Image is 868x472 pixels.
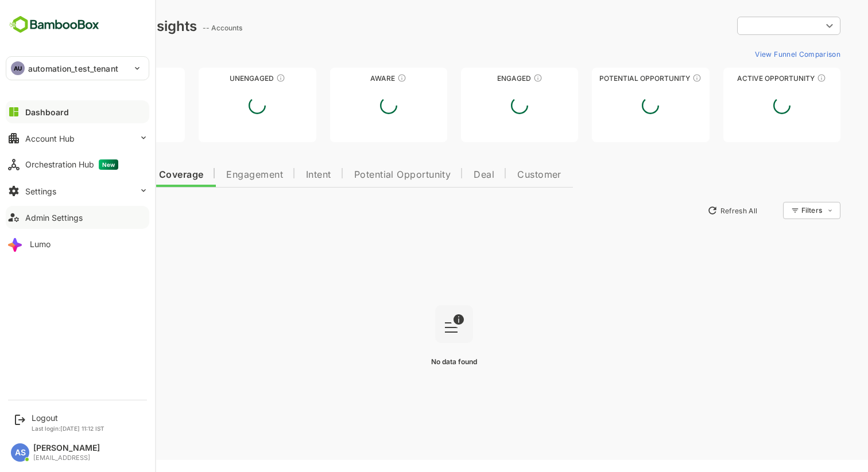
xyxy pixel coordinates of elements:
div: Logout [32,413,104,423]
div: Orchestration Hub [25,159,118,170]
p: automation_test_tenant [28,63,118,75]
span: Intent [266,170,291,180]
span: Potential Opportunity [314,170,411,180]
div: ​ [697,15,800,36]
div: Filters [761,206,782,214]
button: Settings [6,180,149,202]
p: Last login: [DATE] 11:12 IST [32,425,104,432]
span: Customer [477,170,521,180]
div: These accounts have not shown enough engagement and need nurturing [236,73,245,83]
ag: -- Accounts [162,24,206,32]
button: New Insights [28,200,111,221]
span: Deal [433,170,454,180]
div: [EMAIL_ADDRESS] [33,454,100,462]
div: Active Opportunity [683,74,800,83]
div: Settings [25,186,56,196]
img: BambooboxFullLogoMark.5f36c76dfaba33ec1ec1367b70bb1252.svg [6,14,103,36]
div: Lumo [30,239,51,249]
span: Engagement [186,170,243,180]
div: Unreached [28,74,145,83]
div: AU [11,61,25,75]
div: These accounts have not been engaged with for a defined time period [104,73,114,83]
button: Orchestration HubNew [6,153,149,176]
div: These accounts are MQAs and can be passed on to Inside Sales [652,73,661,83]
div: Dashboard [25,107,69,117]
div: These accounts have open opportunities which might be at any of the Sales Stages [777,73,786,83]
span: Data Quality and Coverage [39,170,163,180]
div: Engaged [421,74,538,83]
div: These accounts have just entered the buying cycle and need further nurturing [357,73,366,83]
button: Admin Settings [6,206,149,229]
div: These accounts are warm, further nurturing would qualify them to MQAs [493,73,502,83]
div: [PERSON_NAME] [33,443,100,453]
div: AS [11,443,29,462]
div: AUautomation_test_tenant [6,57,149,80]
button: View Funnel Comparison [710,45,800,63]
button: Account Hub [6,127,149,150]
div: Admin Settings [25,213,83,223]
button: Dashboard [6,100,149,123]
div: Dashboard Insights [28,18,157,34]
button: Refresh All [662,201,722,220]
div: Aware [290,74,407,83]
div: Potential Opportunity [552,74,669,83]
div: Unengaged [158,74,276,83]
span: No data found [391,357,437,366]
div: Filters [760,200,800,221]
div: Account Hub [25,134,75,143]
button: Lumo [6,232,149,255]
span: New [99,159,118,170]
